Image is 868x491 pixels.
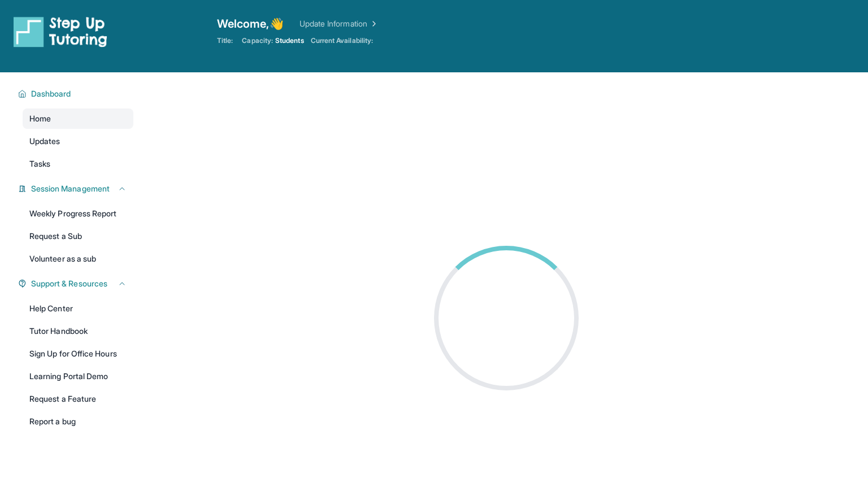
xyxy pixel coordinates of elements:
[27,183,127,194] button: Session Management
[23,131,133,151] a: Updates
[23,108,133,129] a: Home
[29,136,60,147] span: Updates
[14,16,107,47] img: logo
[242,36,273,45] span: Capacity:
[23,411,133,432] a: Report a bug
[27,278,127,289] button: Support & Resources
[311,36,373,45] span: Current Availability:
[27,88,127,99] button: Dashboard
[23,249,133,269] a: Volunteer as a sub
[23,298,133,319] a: Help Center
[23,154,133,174] a: Tasks
[275,36,304,45] span: Students
[23,389,133,409] a: Request a Feature
[23,344,133,364] a: Sign Up for Office Hours
[217,16,284,32] span: Welcome, 👋
[23,226,133,246] a: Request a Sub
[23,366,133,386] a: Learning Portal Demo
[217,36,233,45] span: Title:
[300,18,379,29] a: Update Information
[23,203,133,224] a: Weekly Progress Report
[31,88,71,99] span: Dashboard
[31,183,110,194] span: Session Management
[23,321,133,341] a: Tutor Handbook
[31,278,107,289] span: Support & Resources
[29,113,51,124] span: Home
[367,18,379,29] img: Chevron Right
[29,158,50,170] span: Tasks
